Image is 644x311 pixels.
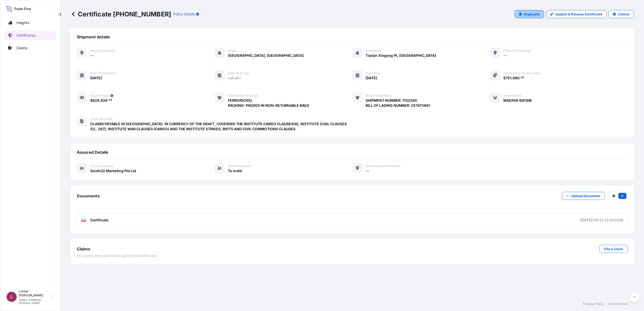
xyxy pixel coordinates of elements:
[521,77,524,79] span: 40
[506,76,512,80] span: 751
[173,12,195,17] p: Policy Details
[604,246,623,251] p: File a Claim
[571,193,600,198] p: Upload Document
[366,49,382,53] span: Destination
[90,121,352,132] span: CLAIMS PAYABLE IN [GEOGRAPHIC_DATA]. IN CURRENCY OF THE DRAFT, COVERING THE INSTITUTE CARGO CLAUS...
[583,302,604,306] a: Privacy Policy
[228,71,249,75] span: Date of arrival
[10,294,13,299] span: L
[366,168,369,173] span: —
[608,302,628,306] a: Cookie Notice
[71,10,171,18] p: Certificate [PHONE_NUMBER]
[228,168,243,173] span: To order
[77,253,157,258] span: No claims were submitted against this certificate .
[555,12,602,17] p: Update & Reissue Certificate
[19,298,50,304] p: [EMAIL_ADDRESS][DOMAIN_NAME]
[513,76,520,80] span: 660
[504,71,541,75] span: Commercial Invoice Value
[16,20,29,25] p: Insights
[366,164,401,168] span: Named Assured Address
[524,12,540,17] p: Duplicate
[77,193,100,198] span: Documents
[16,33,35,38] p: Certificates
[77,214,628,227] a: PDFCertificate[DATE]T05:12:22.920338
[90,99,92,102] span: $
[90,75,102,81] span: [DATE]
[504,94,522,98] span: Vessel Name
[90,49,114,53] span: Place of Loading
[366,53,436,58] span: Tianjin Xingang Pt, [GEOGRAPHIC_DATA]
[562,192,605,200] button: Upload Document
[90,71,116,75] span: Date of departure
[609,10,634,18] button: Cancel
[90,168,136,173] span: South32 Marketing Pte Ltd
[504,53,507,58] span: —
[4,30,56,40] a: Certificates
[90,117,112,121] span: Letter of Credit
[90,94,109,98] span: Insured Value
[92,99,99,102] span: 826
[101,99,107,102] span: 826
[228,98,309,108] span: FERRONICKEL PACKING: PACKED IN NON-RETURNABLE BAGS
[77,246,90,251] span: Claims
[504,76,506,80] span: $
[82,220,85,222] text: PDF
[504,98,532,103] span: MAERSK BATAM
[512,76,513,80] span: ,
[16,45,27,50] p: Claims
[90,218,108,223] span: Certificate
[228,75,241,81] span: —/—/—
[4,43,56,53] a: Claims
[228,164,251,168] span: Named Assured
[108,99,108,101] span: .
[366,71,381,75] span: Issue Date
[600,245,628,253] a: File a Claim
[228,53,304,58] span: [GEOGRAPHIC_DATA], [GEOGRAPHIC_DATA]
[515,10,544,18] a: Duplicate
[546,10,607,18] a: Update & Reissue Certificate
[366,94,392,98] span: Marks & Numbers
[90,164,114,168] span: Primary assured
[618,12,630,17] p: Cancel
[228,94,258,98] span: Description of cargo
[4,18,56,28] a: Insights
[580,218,624,223] div: [DATE]T05:12:22.920338
[366,98,430,108] span: SHIPMENT NUMBER: 1132560 BILL OF LADING NUMBER: 257472891
[520,77,521,79] span: .
[77,150,108,155] span: Assured Details
[77,34,110,39] span: Shipment details
[99,99,101,102] span: ,
[90,53,94,58] span: —
[228,49,236,53] span: Origin
[109,99,112,101] span: 44
[366,75,377,81] span: [DATE]
[504,49,531,53] span: Place of discharge
[19,289,50,297] p: Lentse [PERSON_NAME]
